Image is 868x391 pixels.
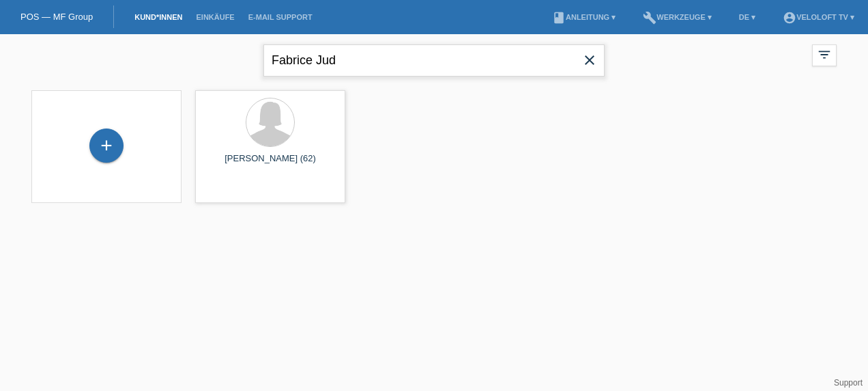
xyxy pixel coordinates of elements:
a: Einkäufe [189,13,241,21]
div: [PERSON_NAME] (62) [206,153,334,175]
a: DE ▾ [732,13,762,21]
i: build [643,11,656,25]
a: POS — MF Group [20,12,93,22]
i: account_circle [783,11,796,25]
i: filter_list [817,47,832,62]
a: account_circleVeloLoft TV ▾ [776,13,861,21]
div: Kund*in hinzufügen [90,134,123,157]
a: E-Mail Support [242,13,319,21]
a: Kund*innen [128,13,189,21]
i: book [552,11,566,25]
a: Support [834,378,863,388]
a: bookAnleitung ▾ [545,13,622,21]
input: Suche... [263,44,605,77]
a: buildWerkzeuge ▾ [636,13,719,21]
i: close [581,52,598,68]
